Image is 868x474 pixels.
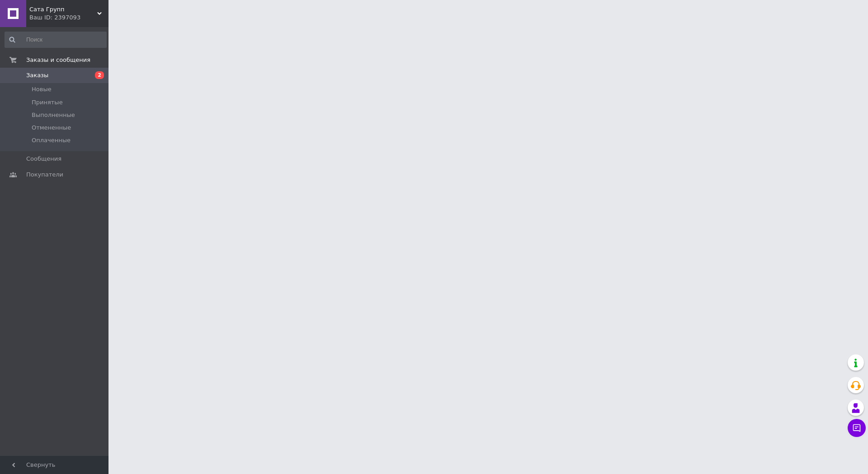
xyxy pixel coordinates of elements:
[32,85,52,93] span: Новые
[29,14,108,22] div: Ваш ID: 2397093
[26,155,61,163] span: Сообщения
[95,71,104,79] span: 2
[32,111,75,119] span: Выполненные
[32,98,63,107] span: Принятые
[32,136,71,144] span: Оплаченные
[26,71,48,79] span: Заказы
[848,419,866,437] button: Чат с покупателем
[26,171,63,179] span: Покупатели
[32,124,71,132] span: Отмененные
[26,56,90,64] span: Заказы и сообщения
[29,5,97,14] span: Сата Групп
[5,32,107,48] input: Поиск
